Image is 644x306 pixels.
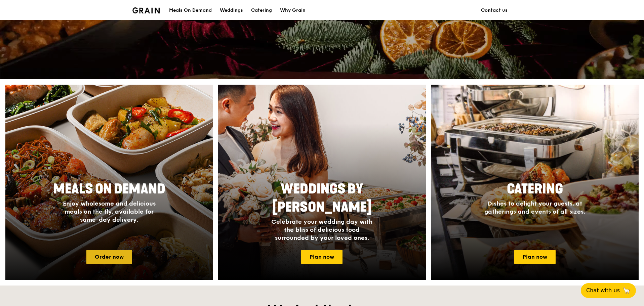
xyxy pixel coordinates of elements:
a: Weddings by [PERSON_NAME]Celebrate your wedding day with the bliss of delicious food surrounded b... [218,85,426,280]
a: Order now [86,250,132,264]
a: CateringDishes to delight your guests, at gatherings and events of all sizes.Plan now [431,85,639,280]
div: Catering [251,0,272,20]
span: Dishes to delight your guests, at gatherings and events of all sizes. [484,200,585,215]
a: Contact us [477,0,512,20]
a: Catering [247,0,276,20]
div: Why Grain [280,0,306,20]
a: Why Grain [276,0,310,20]
a: Meals On DemandEnjoy wholesome and delicious meals on the fly, available for same-day delivery.Or... [5,85,213,280]
div: Meals On Demand [169,0,212,20]
span: 🦙 [622,287,631,295]
a: Weddings [216,0,247,20]
img: weddings-card.4f3003b8.jpg [218,85,426,280]
span: Catering [507,181,563,197]
span: Weddings by [PERSON_NAME] [272,181,372,215]
div: Weddings [220,0,243,20]
span: Celebrate your wedding day with the bliss of delicious food surrounded by your loved ones. [271,218,372,242]
button: Chat with us🦙 [581,283,636,298]
a: Plan now [514,250,556,264]
span: Enjoy wholesome and delicious meals on the fly, available for same-day delivery. [63,200,156,223]
span: Meals On Demand [53,181,165,197]
img: Grain [132,7,160,13]
img: catering-card.e1cfaf3e.jpg [431,85,639,280]
a: Plan now [301,250,343,264]
span: Chat with us [586,287,620,295]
